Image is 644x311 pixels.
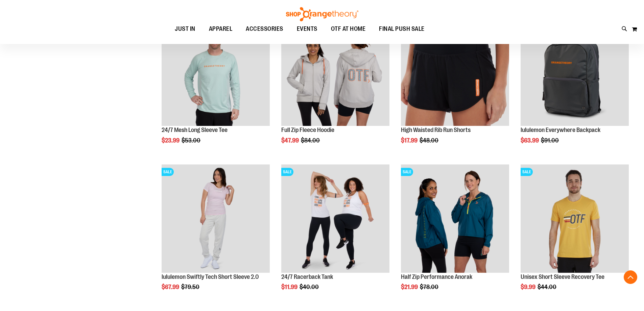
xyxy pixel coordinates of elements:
[209,21,233,37] span: APPAREL
[331,21,366,37] span: OTF AT HOME
[401,18,509,126] img: High Waisted Rib Run Shorts
[401,18,509,127] a: High Waisted Rib Run ShortsSALE
[281,127,334,133] a: Full Zip Fleece Hoodie
[281,164,389,273] img: 24/7 Racerback Tank
[162,164,270,274] a: lululemon Swiftly Tech Short Sleeve 2.0SALE
[398,161,512,308] div: product
[281,137,300,144] span: $47.99
[281,284,299,290] span: $11.99
[324,21,373,37] a: OTF AT HOME
[401,168,413,176] span: SALE
[281,18,389,126] img: Main Image of 1457091
[162,284,180,290] span: $67.99
[162,18,270,127] a: Main Image of 1457095SALE
[281,164,389,274] a: 24/7 Racerback TankSALE
[158,14,273,161] div: product
[297,21,317,37] span: EVENTS
[278,14,393,161] div: product
[290,21,324,37] a: EVENTS
[521,127,600,133] a: lululemon Everywhere Backpack
[202,21,239,37] a: APPAREL
[398,14,512,161] div: product
[182,137,201,144] span: $53.00
[420,137,439,144] span: $48.00
[281,18,389,127] a: Main Image of 1457091SALE
[521,18,629,126] img: lululemon Everywhere Backpack
[379,21,425,37] span: FINAL PUSH SALE
[158,161,273,308] div: product
[521,164,629,274] a: Product image for Unisex Short Sleeve Recovery TeeSALE
[420,284,439,290] span: $78.00
[372,21,431,37] a: FINAL PUSH SALE
[521,164,629,273] img: Product image for Unisex Short Sleeve Recovery Tee
[521,18,629,127] a: lululemon Everywhere BackpackSALE
[517,14,632,161] div: product
[162,127,228,133] a: 24/7 Mesh Long Sleeve Tee
[281,273,333,280] a: 24/7 Racerback Tank
[162,273,259,280] a: lululemon Swiftly Tech Short Sleeve 2.0
[521,137,540,144] span: $63.99
[401,273,472,280] a: Half Zip Performance Anorak
[162,137,181,144] span: $23.99
[401,284,419,290] span: $21.99
[278,161,393,308] div: product
[181,284,200,290] span: $79.50
[521,284,536,290] span: $9.99
[175,21,195,37] span: JUST IN
[517,161,632,308] div: product
[401,164,509,274] a: Half Zip Performance AnorakSALE
[285,7,359,21] img: Shop Orangetheory
[538,284,557,290] span: $44.00
[301,137,321,144] span: $84.00
[401,127,471,133] a: High Waisted Rib Run Shorts
[624,270,637,284] button: Back To Top
[281,168,293,176] span: SALE
[521,273,604,280] a: Unisex Short Sleeve Recovery Tee
[162,18,270,126] img: Main Image of 1457095
[239,21,290,37] a: ACCESSORIES
[246,21,283,37] span: ACCESSORIES
[300,284,320,290] span: $40.00
[168,21,202,37] a: JUST IN
[521,168,533,176] span: SALE
[162,164,270,273] img: lululemon Swiftly Tech Short Sleeve 2.0
[541,137,560,144] span: $91.00
[162,168,174,176] span: SALE
[401,164,509,273] img: Half Zip Performance Anorak
[401,137,419,144] span: $17.99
